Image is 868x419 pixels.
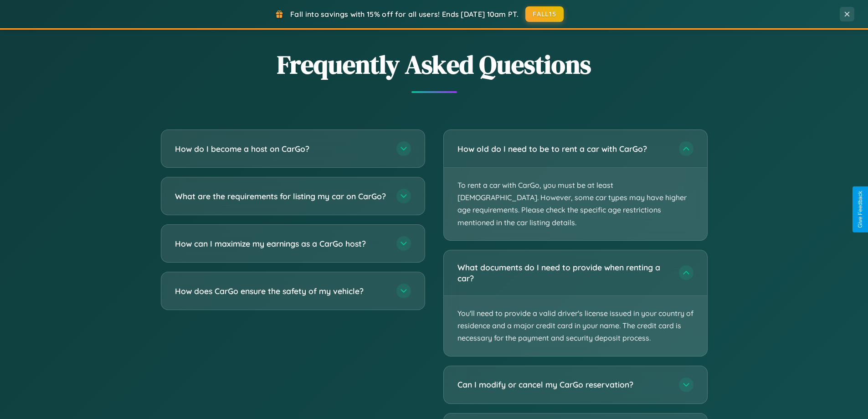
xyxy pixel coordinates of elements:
h3: How does CarGo ensure the safety of my vehicle? [175,285,387,297]
h3: How do I become a host on CarGo? [175,143,387,155]
h3: What are the requirements for listing my car on CarGo? [175,191,387,202]
p: To rent a car with CarGo, you must be at least [DEMOGRAPHIC_DATA]. However, some car types may ha... [444,168,707,240]
h3: How old do I need to be to rent a car with CarGo? [457,143,670,155]
span: Fall into savings with 15% off for all users! Ends [DATE] 10am PT. [290,10,519,19]
h2: Frequently Asked Questions [161,47,708,82]
p: You'll need to provide a valid driver's license issued in your country of residence and a major c... [444,296,707,356]
h3: What documents do I need to provide when renting a car? [457,262,670,284]
div: Give Feedback [857,191,863,228]
h3: Can I modify or cancel my CarGo reservation? [457,379,670,390]
h3: How can I maximize my earnings as a CarGo host? [175,238,387,249]
button: FALL15 [525,6,564,22]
